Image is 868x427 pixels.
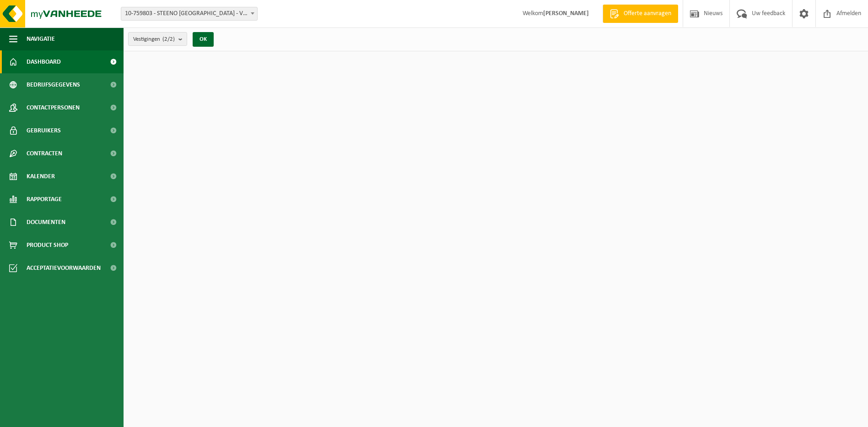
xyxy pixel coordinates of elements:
[162,36,175,42] count: (2/2)
[128,32,187,46] button: Vestigingen(2/2)
[27,211,65,234] span: Documenten
[543,10,589,17] strong: [PERSON_NAME]
[133,33,175,46] span: Vestigingen
[121,7,258,21] span: 10-759803 - STEENO NV - VICHTE
[27,165,55,188] span: Kalender
[27,119,61,142] span: Gebruikers
[27,73,80,96] span: Bedrijfsgegevens
[27,27,55,50] span: Navigatie
[27,142,62,165] span: Contracten
[27,96,80,119] span: Contactpersonen
[27,188,62,211] span: Rapportage
[27,50,61,73] span: Dashboard
[193,32,214,47] button: OK
[603,5,678,23] a: Offerte aanvragen
[621,9,674,18] span: Offerte aanvragen
[27,257,101,279] span: Acceptatievoorwaarden
[121,7,257,20] span: 10-759803 - STEENO NV - VICHTE
[27,234,68,257] span: Product Shop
